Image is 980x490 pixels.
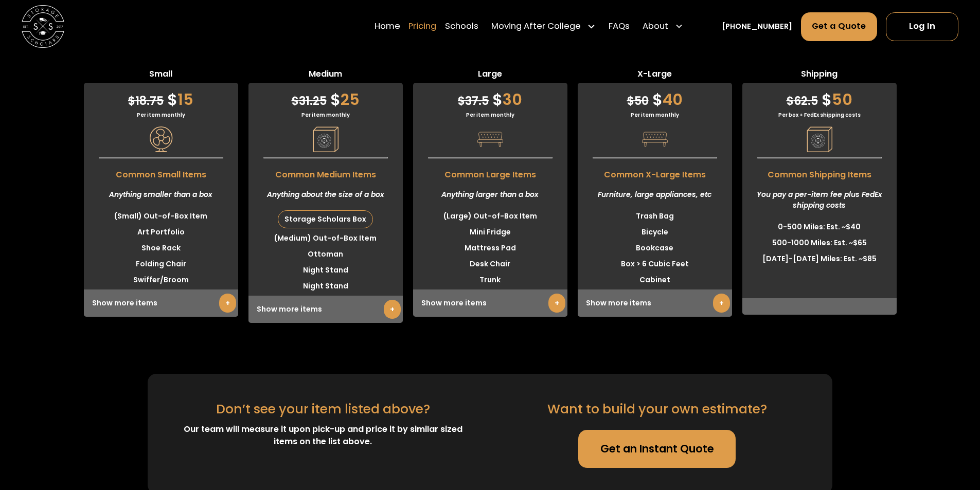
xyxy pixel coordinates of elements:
div: Moving After College [491,21,581,33]
div: Per item monthly [84,111,238,119]
li: Trash Bag [578,208,732,224]
span: Shipping [742,68,897,83]
li: Desk Chair [413,256,567,272]
span: $ [652,88,663,111]
div: 40 [578,83,732,111]
span: 62.5 [787,93,818,109]
span: $ [330,88,341,111]
li: Bicycle [578,224,732,240]
li: Trunk [413,272,567,288]
span: $ [167,88,177,111]
div: Per box + FedEx shipping costs [742,111,897,119]
span: $ [787,93,794,109]
span: Large [413,68,567,83]
li: Swiffer/Broom [84,272,238,288]
span: $ [492,88,503,111]
li: Art Portfolio [84,224,238,240]
span: Small [84,68,238,83]
div: Per item monthly [413,111,567,119]
div: 30 [413,83,567,111]
div: 15 [84,83,238,111]
a: Get a Quote [801,12,878,41]
a: Schools [445,12,478,42]
a: Pricing [408,12,436,42]
div: Anything about the size of a box [248,181,403,208]
div: Show more items [84,289,238,317]
span: Common Large Items [413,164,567,181]
div: Storage Scholars Box [278,211,372,228]
a: + [219,294,236,313]
img: Pricing Category Icon [148,126,174,152]
li: (Large) Out-of-Box Item [413,208,567,224]
span: Common X-Large Items [578,164,732,181]
li: Night Stand [248,262,403,278]
div: 50 [742,83,897,111]
span: 31.25 [292,93,327,109]
div: Show more items [578,289,732,317]
div: About [643,21,668,33]
a: + [384,300,401,319]
li: 500-1000 Miles: Est. ~$65 [742,235,897,251]
span: $ [458,93,465,109]
span: Common Medium Items [248,164,403,181]
div: Per item monthly [578,111,732,119]
li: Mattress Pad [413,240,567,256]
li: Night Stand [248,278,403,294]
span: $ [627,93,634,109]
img: Storage Scholars main logo [22,5,64,48]
span: X-Large [578,68,732,83]
a: [PHONE_NUMBER] [722,21,792,32]
span: Common Shipping Items [742,164,897,181]
a: FAQs [609,12,630,42]
li: Folding Chair [84,256,238,272]
li: Box > 6 Cubic Feet [578,256,732,272]
li: (Medium) Out-of-Box Item [248,230,403,246]
li: [DATE]-[DATE] Miles: Est. ~$85 [742,251,897,267]
div: Anything larger than a box [413,181,567,208]
a: + [548,294,565,313]
div: Show more items [248,296,403,323]
div: Moving After College [487,12,600,42]
li: Ottoman [248,246,403,262]
span: 18.75 [128,93,164,109]
img: Pricing Category Icon [477,126,503,152]
span: Common Small Items [84,164,238,181]
div: Show more items [413,289,567,317]
li: Bookcase [578,240,732,256]
img: Pricing Category Icon [313,126,338,152]
div: You pay a per-item fee plus FedEx shipping costs [742,181,897,219]
a: + [713,294,730,313]
a: Home [375,12,400,42]
li: (Small) Out-of-Box Item [84,208,238,224]
div: About [638,12,688,42]
li: 0-500 Miles: Est. ~$40 [742,219,897,235]
span: 37.5 [458,93,489,109]
img: Pricing Category Icon [807,126,832,152]
span: $ [822,88,832,111]
li: Shoe Rack [84,240,238,256]
img: Pricing Category Icon [642,126,668,152]
div: Want to build your own estimate? [547,400,767,419]
li: Mini Fridge [413,224,567,240]
div: Don’t see your item listed above? [216,400,430,419]
div: Per item monthly [248,111,403,119]
div: 25 [248,83,403,111]
div: Our team will measure it upon pick-up and price it by similar sized items on the list above. [173,423,473,448]
span: $ [128,93,135,109]
a: Get an Instant Quote [578,430,736,468]
div: Furniture, large appliances, etc [578,181,732,208]
span: Medium [248,68,403,83]
span: 50 [627,93,649,109]
a: Log In [886,12,958,41]
span: $ [292,93,299,109]
div: Anything smaller than a box [84,181,238,208]
li: Cabinet [578,272,732,288]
